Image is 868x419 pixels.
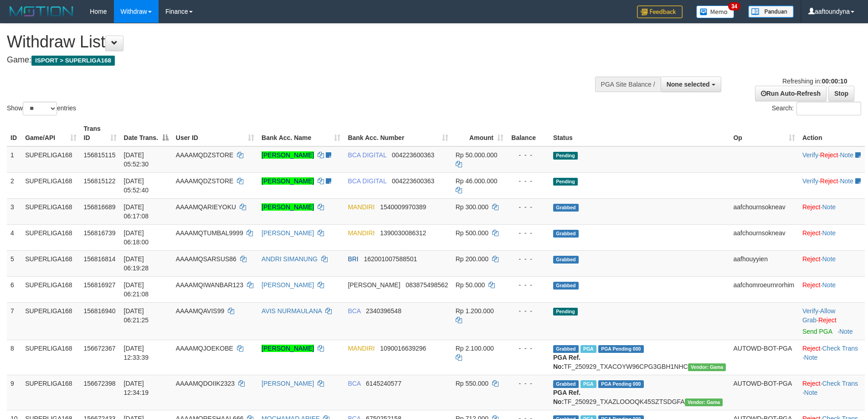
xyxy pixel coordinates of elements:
[553,230,579,238] span: Grabbed
[7,172,21,198] td: 2
[822,255,836,263] a: Note
[553,389,580,405] b: PGA Ref. No:
[802,307,835,324] a: Allow Grab
[7,146,21,173] td: 1
[124,281,149,298] span: [DATE] 06:21:08
[818,316,837,324] a: Reject
[120,120,172,146] th: Date Trans.: activate to sort column descending
[172,120,258,146] th: User ID: activate to sort column ascending
[550,120,729,146] th: Status
[772,102,861,115] label: Search:
[176,255,236,263] span: AAAAMQSARSUS86
[755,86,827,101] a: Run Auto-Refresh
[176,229,243,237] span: AAAAMQTUMBAL9999
[799,340,865,375] td: · ·
[802,328,832,335] a: Send PGA
[553,380,579,388] span: Grabbed
[348,255,358,263] span: BRI
[748,5,794,18] img: panduan.png
[7,302,21,340] td: 7
[511,306,546,316] div: - - -
[84,177,116,185] span: 156815122
[21,198,80,224] td: SUPERLIGA168
[262,307,322,315] a: AVIS NURMAULANA
[729,276,798,302] td: aafchomroeurnrorhim
[7,375,21,410] td: 9
[799,276,865,302] td: ·
[456,229,488,237] span: Rp 500.000
[262,380,314,387] a: [PERSON_NAME]
[729,120,798,146] th: Op: activate to sort column ascending
[380,203,426,211] span: Copy 1540009970389 to clipboard
[262,203,314,211] a: [PERSON_NAME]
[553,282,579,290] span: Grabbed
[176,151,234,159] span: AAAAMQDZSTORE
[7,102,76,115] label: Show entries
[21,146,80,173] td: SUPERLIGA168
[511,150,546,160] div: - - -
[802,307,835,324] span: ·
[511,344,546,353] div: - - -
[7,340,21,375] td: 8
[799,172,865,198] td: · ·
[348,229,375,237] span: MANDIRI
[799,375,865,410] td: · ·
[840,177,853,185] a: Note
[553,345,579,353] span: Grabbed
[729,340,798,375] td: AUTOWD-BOT-PGA
[802,380,821,387] a: Reject
[348,307,360,315] span: BCA
[348,345,375,352] span: MANDIRI
[344,120,452,146] th: Bank Acc. Number: activate to sort column ascending
[580,345,596,353] span: Marked by aafsengchandara
[262,281,314,289] a: [PERSON_NAME]
[84,255,116,263] span: 156816814
[802,203,821,211] a: Reject
[348,151,386,159] span: BCA DIGITAL
[685,398,723,406] span: Vendor URL: https://trx31.1velocity.biz
[839,328,853,335] a: Note
[822,380,858,387] a: Check Trans
[348,380,360,387] span: BCA
[366,307,401,315] span: Copy 2340396548 to clipboard
[21,276,80,302] td: SUPERLIGA168
[392,151,434,159] span: Copy 004223600363 to clipboard
[23,102,57,115] select: Showentries
[507,120,550,146] th: Balance
[553,204,579,212] span: Grabbed
[7,120,21,146] th: ID
[688,363,726,371] span: Vendor URL: https://trx31.1velocity.biz
[176,307,224,315] span: AAAAMQAVIS99
[262,229,314,237] a: [PERSON_NAME]
[553,152,578,160] span: Pending
[84,203,116,211] span: 156816689
[802,281,821,289] a: Reject
[511,202,546,212] div: - - -
[511,228,546,238] div: - - -
[21,120,80,146] th: Game/API: activate to sort column ascending
[598,380,644,388] span: PGA Pending
[667,81,710,88] span: None selected
[456,151,498,159] span: Rp 50.000.000
[822,203,836,211] a: Note
[598,345,644,353] span: PGA Pending
[802,229,821,237] a: Reject
[348,203,375,211] span: MANDIRI
[31,56,115,66] span: ISPORT > SUPERLIGA168
[822,281,836,289] a: Note
[511,379,546,388] div: - - -
[799,198,865,224] td: ·
[380,229,426,237] span: Copy 1390030086312 to clipboard
[21,172,80,198] td: SUPERLIGA168
[728,2,740,10] span: 34
[840,151,853,159] a: Note
[456,380,488,387] span: Rp 550.000
[822,345,858,352] a: Check Trans
[782,78,847,85] span: Refreshing in:
[21,302,80,340] td: SUPERLIGA168
[124,380,149,396] span: [DATE] 12:34:19
[262,177,314,185] a: [PERSON_NAME]
[729,375,798,410] td: AUTOWD-BOT-PGA
[661,77,721,92] button: None selected
[176,345,233,352] span: AAAAMQJOEKOBE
